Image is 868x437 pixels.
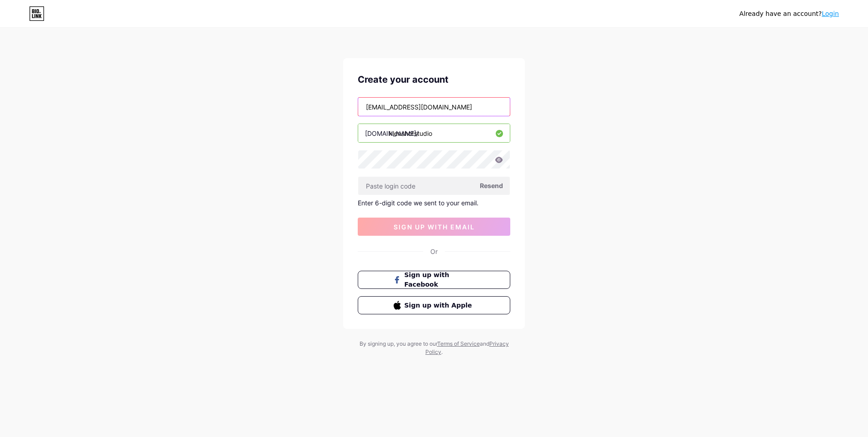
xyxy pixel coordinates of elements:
[394,223,475,231] span: sign up with email
[365,129,419,138] div: [DOMAIN_NAME]/
[357,340,511,356] div: By signing up, you agree to our and .
[358,124,510,142] input: username
[740,9,839,19] div: Already have an account?
[358,271,510,289] button: Sign up with Facebook
[358,199,510,207] div: Enter 6-digit code we sent to your email.
[358,98,510,116] input: Email
[358,177,510,195] input: Paste login code
[480,181,503,190] span: Resend
[404,270,475,289] span: Sign up with Facebook
[358,296,510,314] button: Sign up with Apple
[437,340,480,347] a: Terms of Service
[358,218,510,236] button: sign up with email
[404,301,475,310] span: Sign up with Apple
[430,247,438,256] div: Or
[822,10,839,17] a: Login
[358,73,510,86] div: Create your account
